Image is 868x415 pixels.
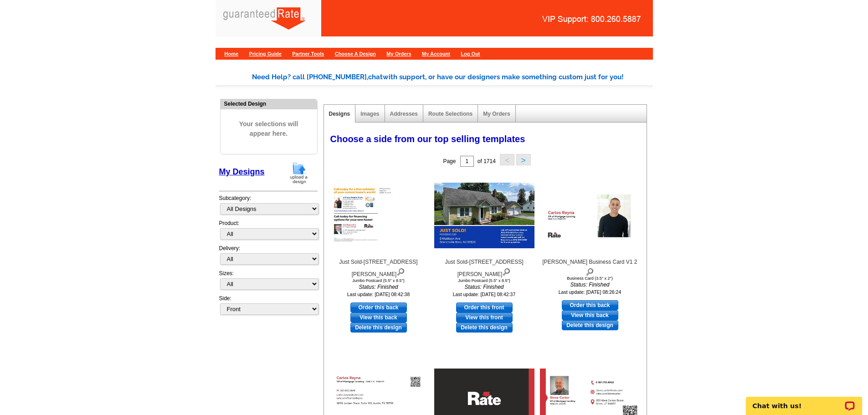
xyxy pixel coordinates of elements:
[219,219,318,244] div: Product:
[329,278,429,283] div: Jumbo Postcard (5.5" x 8.5")
[386,51,411,56] a: My Orders
[540,185,640,246] img: Carlos Reyna Business Card V1 2
[219,167,265,176] a: My Designs
[456,302,513,313] a: use this design
[252,72,653,82] div: Need Help? call [PHONE_NUMBER], with support, or have our designers make something custom just fo...
[428,111,473,117] a: Route Selections
[456,313,513,323] a: View this front
[368,73,383,81] span: chat
[562,310,618,320] a: View this back
[456,323,513,333] a: Delete this design
[540,281,640,289] i: Status: Finished
[562,320,618,330] a: Delete this design
[221,99,317,108] div: Selected Design
[329,258,429,278] div: Just Sold-[STREET_ADDRESS][PERSON_NAME]
[434,278,534,283] div: Jumbo Postcard (5.5" x 8.5")
[225,51,239,56] a: Home
[562,300,618,310] a: use this design
[329,111,350,117] a: Designs
[453,292,516,297] small: Last update: [DATE] 08:42:37
[540,258,640,276] div: [PERSON_NAME] Business Card V1 2
[360,111,379,117] a: Images
[483,111,510,117] a: My Orders
[350,323,407,333] a: Delete this design
[330,134,525,144] span: Choose a side from our top selling templates
[219,294,318,316] div: Side:
[434,283,534,291] i: Status: Finished
[287,161,311,184] img: upload-design
[350,313,407,323] a: View this back
[329,183,429,248] img: Just Sold-8 Mattison Ave 2
[586,266,594,276] img: view design details
[540,276,640,281] div: Business Card (3.5" x 2")
[396,266,405,276] img: view design details
[443,158,456,164] span: Page
[292,51,324,56] a: Partner Tools
[335,51,376,56] a: Choose A Design
[461,51,480,56] a: Log Out
[502,266,511,276] img: view design details
[329,283,429,291] i: Status: Finished
[434,258,534,278] div: Just Sold-[STREET_ADDRESS][PERSON_NAME]
[390,111,418,117] a: Addresses
[249,51,282,56] a: Pricing Guide
[347,292,410,297] small: Last update: [DATE] 08:42:38
[500,154,514,165] button: <
[227,110,310,148] span: Your selections will appear here.
[434,183,534,248] img: Just Sold-8 Mattison Ave 1
[350,302,407,313] a: use this design
[559,289,621,295] small: Last update: [DATE] 08:26:24
[219,244,318,269] div: Delivery:
[740,386,868,415] iframe: LiveChat chat widget
[516,154,531,165] button: >
[422,51,450,56] a: My Account
[219,269,318,294] div: Sizes:
[219,194,318,219] div: Subcategory:
[478,158,496,164] span: of 1714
